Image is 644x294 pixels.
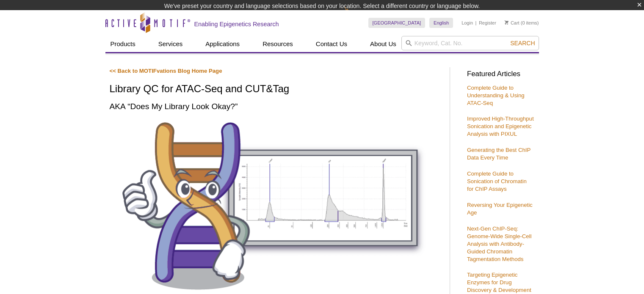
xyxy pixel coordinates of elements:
[505,20,509,25] img: Your Cart
[257,36,298,52] a: Resources
[467,147,531,161] a: Generating the Best ChIP Data Every Time
[505,18,539,28] li: (0 items)
[110,118,441,293] img: Library QC for ATAC-Seq and CUT&Tag
[467,85,525,106] a: Complete Guide to Understanding & Using ATAC-Seq
[467,170,527,192] a: Complete Guide to Sonication of Chromatin for ChIP Assays
[368,18,426,28] a: [GEOGRAPHIC_DATA]
[462,20,473,26] a: Login
[365,36,401,52] a: About Us
[153,36,188,52] a: Services
[194,20,279,28] h2: Enabling Epigenetics Research
[467,272,531,293] a: Targeting Epigenetic Enzymes for Drug Discovery & Development
[508,39,537,47] button: Search
[110,83,441,96] h1: Library QC for ATAC-Seq and CUT&Tag
[200,36,245,52] a: Applications
[467,225,531,262] a: Next-Gen ChIP-Seq: Genome-Wide Single-Cell Analysis with Antibody-Guided Chromatin Tagmentation M...
[505,20,520,26] a: Cart
[345,6,367,26] img: Change Here
[467,202,533,216] a: Reversing Your Epigenetic Age
[401,36,539,50] input: Keyword, Cat. No.
[311,36,352,52] a: Contact Us
[110,101,441,112] h2: AKA “Does My Library Look Okay?”
[467,71,535,78] h3: Featured Articles
[479,20,496,26] a: Register
[475,18,477,28] li: |
[105,36,141,52] a: Products
[429,18,453,28] a: English
[110,68,222,74] a: << Back to MOTIFvations Blog Home Page
[510,40,535,47] span: Search
[467,115,534,137] a: Improved High-Throughput Sonication and Epigenetic Analysis with PIXUL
